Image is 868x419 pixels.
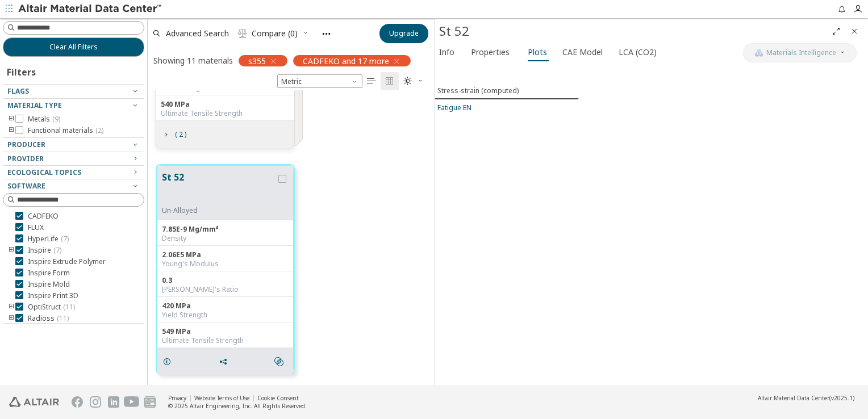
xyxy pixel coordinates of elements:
[214,350,237,373] button: Share
[252,30,298,37] span: Compare (0)
[379,24,428,43] button: Upgrade
[28,246,61,255] span: Inspire
[7,126,15,135] i: toogle group
[18,3,163,15] img: Altair Material Data Center
[162,285,289,294] div: [PERSON_NAME]'s Ratio
[248,56,266,66] span: s355
[758,394,854,402] div: (v2025.1)
[437,86,519,95] div: Stress-strain (computed)
[277,74,362,88] div: Unit System
[827,22,845,40] button: Full Screen
[7,154,44,164] span: Provider
[3,179,144,193] button: Software
[28,223,44,232] span: FLUX
[162,276,289,285] div: 0.3
[238,29,247,38] i: 
[303,56,389,66] span: CADFEKO and 17 more
[3,37,144,57] button: Clear All Filters
[257,394,299,402] a: Cookie Consent
[7,115,15,124] i: toogle group
[439,43,454,61] span: Info
[57,313,69,323] span: ( 11 )
[28,115,60,124] span: Metals
[7,140,45,149] span: Producer
[166,30,229,37] span: Advanced Search
[175,131,186,138] span: ( 2 )
[362,72,381,90] button: Table View
[385,77,394,86] i: 
[7,303,15,312] i: toogle group
[9,397,59,407] img: Altair Engineering
[28,314,69,323] span: Radioss
[3,166,144,179] button: Ecological Topics
[3,85,144,98] button: Flags
[28,234,69,244] span: HyperLife
[766,48,836,57] span: Materials Intelligence
[758,394,829,402] span: Altair Material Data Center
[162,327,289,336] div: 549 MPa
[28,291,78,300] span: Inspire Print 3D
[28,257,106,266] span: Inspire Extrude Polymer
[439,22,827,40] div: St 52
[269,350,293,373] button: Similar search
[162,206,276,215] div: Un-Alloyed
[194,394,249,402] a: Website Terms of Use
[162,234,289,243] div: Density
[148,90,434,386] div: grid
[7,314,15,323] i: toogle group
[162,170,276,206] button: St 52
[367,77,376,86] i: 
[743,43,857,62] button: AI CopilotMaterials Intelligence
[28,212,59,221] span: CADFEKO
[528,43,547,61] span: Plots
[61,234,69,244] span: ( 7 )
[403,77,412,86] i: 
[162,301,289,311] div: 420 MPa
[274,357,283,366] i: 
[435,99,579,116] button: Fatigue EN
[161,109,290,118] div: Ultimate Tensile Strength
[7,181,45,191] span: Software
[435,82,579,99] button: Stress-strain (computed)
[845,22,863,40] button: Close
[49,43,98,52] span: Clear All Filters
[7,86,29,96] span: Flags
[619,43,657,61] span: LCA (CO2)
[63,302,75,312] span: ( 11 )
[162,250,289,259] div: 2.06E5 MPa
[162,259,289,269] div: Young's Modulus
[3,138,144,152] button: Producer
[381,72,399,90] button: Tile View
[3,152,144,166] button: Provider
[28,126,103,135] span: Functional materials
[157,350,181,373] button: Details
[28,280,70,289] span: Inspire Mold
[7,100,62,110] span: Material Type
[7,167,81,177] span: Ecological Topics
[277,74,362,88] span: Metric
[53,245,61,255] span: ( 7 )
[754,48,763,57] img: AI Copilot
[3,99,144,112] button: Material Type
[156,123,191,146] button: ( 2 )
[3,57,41,84] div: Filters
[162,225,289,234] div: 7.85E-9 Mg/mm³
[168,394,186,402] a: Privacy
[52,114,60,124] span: ( 9 )
[95,125,103,135] span: ( 2 )
[162,336,289,345] div: Ultimate Tensile Strength
[471,43,510,61] span: Properties
[437,103,471,112] div: Fatigue EN
[7,246,15,255] i: toogle group
[153,55,233,66] div: Showing 11 materials
[162,311,289,320] div: Yield Strength
[28,269,70,278] span: Inspire Form
[562,43,603,61] span: CAE Model
[28,303,75,312] span: OptiStruct
[161,100,290,109] div: 540 MPa
[399,72,428,90] button: Theme
[389,29,419,38] span: Upgrade
[168,402,307,410] div: © 2025 Altair Engineering, Inc. All Rights Reserved.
